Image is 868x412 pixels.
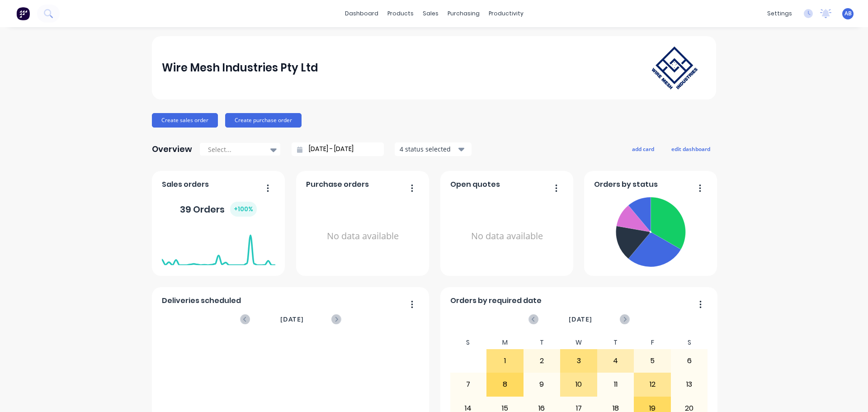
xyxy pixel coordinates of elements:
div: purchasing [443,7,484,20]
div: No data available [450,194,564,279]
div: Overview [152,140,192,158]
div: 4 [598,350,634,372]
div: productivity [484,7,528,20]
button: Create sales order [152,113,218,128]
img: Factory [16,7,30,20]
div: 2 [524,350,560,372]
button: Create purchase order [225,113,302,128]
div: F [634,336,671,349]
span: Open quotes [450,179,500,190]
button: add card [626,143,660,155]
div: 1 [487,350,523,372]
button: edit dashboard [665,143,716,155]
span: AB [844,9,852,18]
div: 3 [561,350,597,372]
span: [DATE] [280,314,304,324]
span: Orders by status [594,179,658,190]
div: 9 [524,373,560,396]
div: 10 [561,373,597,396]
div: 5 [634,350,670,372]
span: Purchase orders [306,179,369,190]
div: + 100 % [230,202,257,217]
a: dashboard [340,7,383,20]
div: 12 [634,373,670,396]
span: Sales orders [162,179,209,190]
div: 11 [598,373,634,396]
div: T [597,336,634,349]
div: 13 [671,373,708,396]
div: M [486,336,524,349]
div: T [524,336,561,349]
div: sales [418,7,443,20]
span: Orders by required date [450,295,542,306]
div: 7 [450,373,486,396]
button: 4 status selected [395,142,472,156]
div: products [383,7,418,20]
img: Wire Mesh Industries Pty Ltd [643,38,706,98]
div: S [450,336,487,349]
div: S [671,336,708,349]
div: 6 [671,350,708,372]
div: settings [763,7,797,20]
div: 39 Orders [180,202,257,217]
span: [DATE] [569,314,592,324]
div: W [560,336,597,349]
div: Wire Mesh Industries Pty Ltd [162,59,318,77]
div: No data available [306,194,420,279]
div: 4 status selected [400,144,457,154]
div: 8 [487,373,523,396]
